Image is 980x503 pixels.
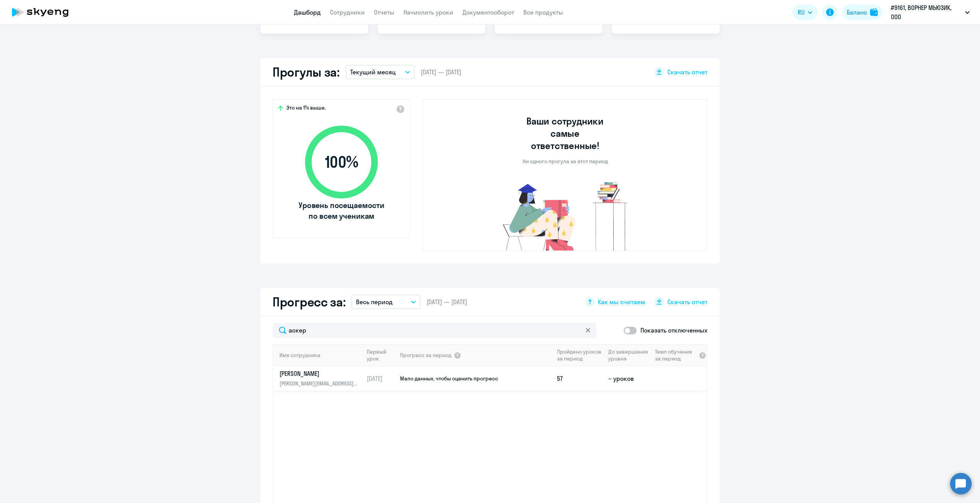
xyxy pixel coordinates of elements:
button: Весь период [351,295,420,309]
td: 57 [554,366,605,391]
p: Показать отключенных [640,326,707,335]
span: Скачать отчет [667,298,707,306]
th: Пройдено уроков за период [554,344,605,366]
span: [DATE] — [DATE] [426,298,467,306]
th: Имя сотрудника [273,344,364,366]
th: Первый урок [364,344,399,366]
span: RU [798,8,805,17]
h3: Ваши сотрудники самые ответственные! [516,115,614,152]
div: Баланс [847,8,867,17]
img: balance [870,8,878,16]
a: Документооборот [462,8,514,16]
button: RU [792,5,818,20]
span: Это на 1% выше, [286,104,326,113]
p: Текущий месяц [350,67,396,77]
a: [PERSON_NAME][PERSON_NAME][EMAIL_ADDRESS][DOMAIN_NAME] [279,369,363,388]
p: [PERSON_NAME][EMAIL_ADDRESS][DOMAIN_NAME] [279,379,358,388]
button: Текущий месяц [346,65,415,79]
h2: Прогулы за: [273,64,340,80]
img: no-truants [488,180,642,251]
button: Балансbalance [842,5,882,20]
span: Мало данных, чтобы оценить прогресс [400,375,498,382]
p: #9161, ВОРНЕР МЬЮЗИК, ООО [891,3,962,21]
input: Поиск по имени, email, продукту или статусу [273,323,596,338]
span: Прогресс за период [400,352,451,359]
a: Дашборд [294,8,321,16]
td: ~ уроков [605,366,652,391]
span: Темп обучения за период [655,348,696,362]
button: #9161, ВОРНЕР МЬЮЗИК, ООО [887,3,973,21]
th: До завершения уровня [605,344,652,366]
td: [DATE] [364,366,399,391]
span: [DATE] — [DATE] [421,68,461,76]
span: 100 % [297,153,385,171]
p: Ни одного прогула за этот период [523,158,608,165]
span: Как мы считаем [598,298,645,306]
a: Все продукты [523,8,563,16]
h2: Прогресс за: [273,294,345,310]
a: Отчеты [374,8,394,16]
p: [PERSON_NAME] [279,369,358,378]
span: Уровень посещаемости по всем ученикам [297,200,385,221]
a: Сотрудники [330,8,365,16]
span: Скачать отчет [667,68,707,76]
a: Начислить уроки [403,8,453,16]
p: Весь период [356,297,393,306]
